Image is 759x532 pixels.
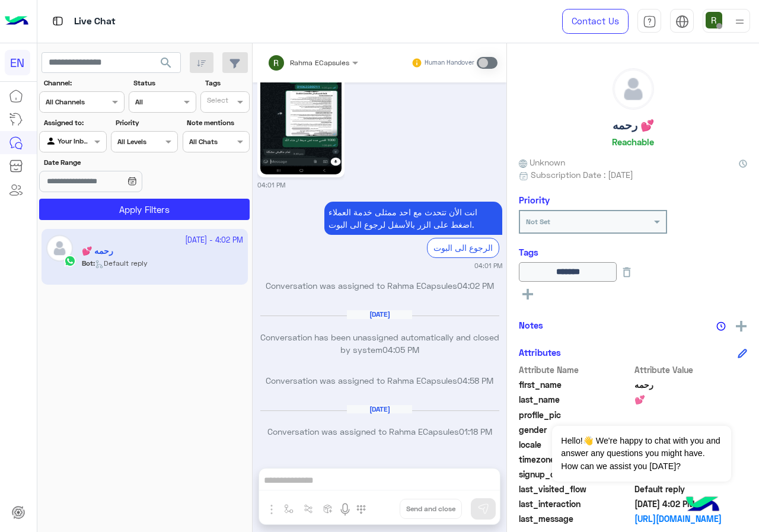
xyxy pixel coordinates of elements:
span: Hello!👋 We're happy to chat with you and answer any questions you might have. How can we assist y... [552,426,731,482]
img: defaultAdmin.png [613,69,653,109]
span: رحمه [634,378,748,391]
img: tab [643,15,656,28]
span: last_interaction [519,498,632,510]
a: [URL][DOMAIN_NAME] [634,512,748,525]
span: timezone [519,453,632,466]
p: Conversation has been unassigned automatically and closed by system [257,331,502,356]
button: search [152,52,181,78]
span: 💕 [634,393,748,406]
div: Select [205,95,228,109]
span: Subscription Date : [DATE] [531,168,633,181]
label: Channel: [44,78,123,88]
span: profile_pic [519,409,632,421]
img: hulul-logo.png [682,485,723,526]
div: الرجوع الى البوت [427,238,499,257]
small: 04:01 PM [257,180,285,190]
img: Logo [5,9,28,34]
span: last_name [519,393,632,406]
span: first_name [519,378,632,391]
img: notes [716,321,726,331]
p: 12/8/2025, 4:01 PM [324,202,502,235]
label: Tags [205,78,248,88]
small: Human Handover [425,58,474,68]
span: 01:18 PM [459,426,492,437]
span: 04:58 PM [457,375,493,386]
label: Priority [116,117,177,128]
h6: Tags [519,247,747,257]
button: Apply Filters [39,199,250,220]
h6: [DATE] [347,405,412,413]
img: tab [50,14,65,28]
h5: رحمه 💕 [613,119,654,132]
label: Note mentions [187,117,248,128]
h6: Attributes [519,347,561,358]
span: locale [519,438,632,451]
a: Contact Us [562,9,629,34]
span: last_message [519,512,632,525]
label: Assigned to: [44,117,105,128]
button: Send and close [400,499,462,519]
p: Conversation was assigned to Rahma ECapsules [257,374,502,387]
span: Default reply [634,483,748,495]
span: Attribute Name [519,364,632,376]
p: Conversation was assigned to Rahma ECapsules [257,279,502,292]
span: 04:05 PM [382,345,419,355]
span: last_visited_flow [519,483,632,495]
p: Live Chat [74,14,116,30]
span: signup_date [519,468,632,480]
img: userImage [706,12,722,28]
span: Attribute Value [634,364,748,376]
h6: Notes [519,320,543,330]
span: search [159,56,173,70]
img: 1293241735542049.jpg [260,30,342,174]
small: 04:01 PM [474,261,502,270]
label: Status [133,78,194,88]
img: profile [732,14,747,29]
a: tab [637,9,661,34]
span: 2025-08-12T13:02:05.076Z [634,498,748,510]
div: EN [5,50,30,75]
p: Conversation was assigned to Rahma ECapsules [257,425,502,438]
h6: Reachable [612,136,654,147]
span: Unknown [519,156,565,168]
label: Date Range [44,157,177,168]
b: Not Set [526,217,550,226]
img: tab [675,15,689,28]
span: 04:02 PM [457,281,494,291]
img: add [736,321,747,332]
span: Rahma ECapsules [290,58,349,67]
h6: [DATE] [347,310,412,318]
span: gender [519,423,632,436]
h6: Priority [519,195,550,205]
